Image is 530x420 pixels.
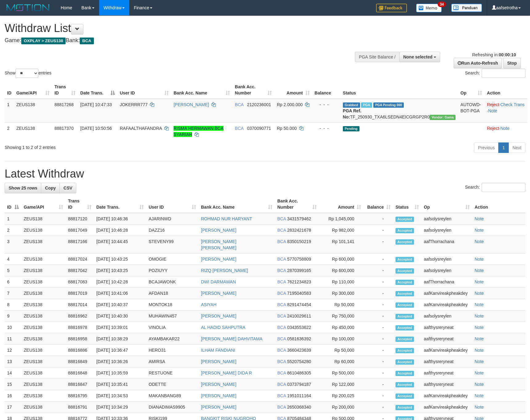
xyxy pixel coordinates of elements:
[395,382,414,387] span: Accepted
[5,195,21,213] th: ID: activate to sort column descending
[14,99,52,123] td: ZEUS138
[277,126,297,131] span: Rp 50.000
[395,217,414,222] span: Accepted
[277,359,286,364] span: BCA
[487,126,499,131] a: Reject
[319,390,363,402] td: Rp 200,025
[52,81,78,99] th: Trans ID: activate to sort column ascending
[454,58,502,68] a: Run Auto-Refresh
[319,225,363,236] td: Rp 982,000
[66,236,94,254] td: 88817166
[5,356,21,367] td: 13
[421,195,472,213] th: Op: activate to sort column ascending
[66,333,94,345] td: 88816958
[66,299,94,310] td: 88817014
[5,367,21,379] td: 14
[474,142,499,153] a: Previous
[340,81,458,99] th: Status
[503,58,521,68] a: Stop
[247,126,271,131] span: Copy 0370090771 to clipboard
[59,183,76,193] a: CSV
[277,348,286,353] span: BCA
[287,239,311,244] span: Copy 8350150219 to clipboard
[54,126,74,131] span: 88817370
[146,367,199,379] td: RESTUONE
[21,225,66,236] td: ZEUS138
[66,213,94,225] td: 88817120
[395,302,414,308] span: Accepted
[41,183,60,193] a: Copy
[475,405,484,410] a: Note
[277,257,286,262] span: BCA
[94,299,146,310] td: [DATE] 10:40:37
[395,257,414,262] span: Accepted
[361,102,372,108] span: Marked by aafsolysreylen
[363,333,393,345] td: -
[5,81,14,99] th: ID
[500,102,525,107] a: Check Trans
[274,81,312,99] th: Amount: activate to sort column ascending
[146,195,199,213] th: User ID: activate to sort column ascending
[120,102,147,107] span: JOKERRR777
[5,183,41,193] a: Show 25 rows
[66,195,94,213] th: Trans ID: activate to sort column ascending
[487,102,499,107] a: Reject
[21,288,66,299] td: ZEUS138
[277,216,286,221] span: BCA
[319,356,363,367] td: Rp 60,000
[319,367,363,379] td: Rp 500,000
[465,183,525,192] label: Search:
[395,314,414,319] span: Accepted
[395,337,414,342] span: Accepted
[500,126,510,131] a: Note
[475,228,484,233] a: Note
[235,102,243,107] span: BCA
[146,225,199,236] td: DAZZ16
[472,52,516,57] span: Refreshing in:
[66,367,94,379] td: 88816848
[66,225,94,236] td: 88817049
[319,265,363,276] td: Rp 600,000
[120,126,162,131] span: RAFAALTHAFANDRA
[416,4,442,12] img: Button%20Memo.svg
[399,52,440,62] button: None selected
[94,195,146,213] th: Date Trans.: activate to sort column ascending
[9,186,37,190] span: Show 25 rows
[363,225,393,236] td: -
[363,236,393,254] td: -
[488,108,497,113] a: Note
[146,276,199,288] td: BCAJAWONK
[458,81,484,99] th: Op: activate to sort column ascending
[484,99,527,123] td: · ·
[343,108,361,119] b: PGA Ref. No:
[395,239,414,245] span: Accepted
[315,102,338,108] div: - - -
[508,142,525,153] a: Next
[343,126,359,131] span: Pending
[21,333,66,345] td: ZEUS138
[472,195,525,213] th: Action
[421,254,472,265] td: aafsolysreylen
[343,102,360,108] span: Grabbed
[66,345,94,356] td: 88816886
[319,276,363,288] td: Rp 110,000
[287,228,311,233] span: Copy 2832421678 to clipboard
[5,236,21,254] td: 3
[287,348,311,353] span: Copy 3660423639 to clipboard
[421,288,472,299] td: aafKanvireakpheakdey
[451,4,482,12] img: panduan.png
[80,102,112,107] span: [DATE] 10:47:33
[277,325,286,330] span: BCA
[21,254,66,265] td: ZEUS138
[363,322,393,333] td: -
[21,38,66,44] span: OXPLAY > ZEUS138
[363,299,393,310] td: -
[146,345,199,356] td: HERO31
[21,322,66,333] td: ZEUS138
[66,265,94,276] td: 88817042
[421,322,472,333] td: aafthysreryneat
[66,288,94,299] td: 88817019
[146,254,199,265] td: OMOGIE
[363,213,393,225] td: -
[287,314,311,318] span: Copy 2410029611 to clipboard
